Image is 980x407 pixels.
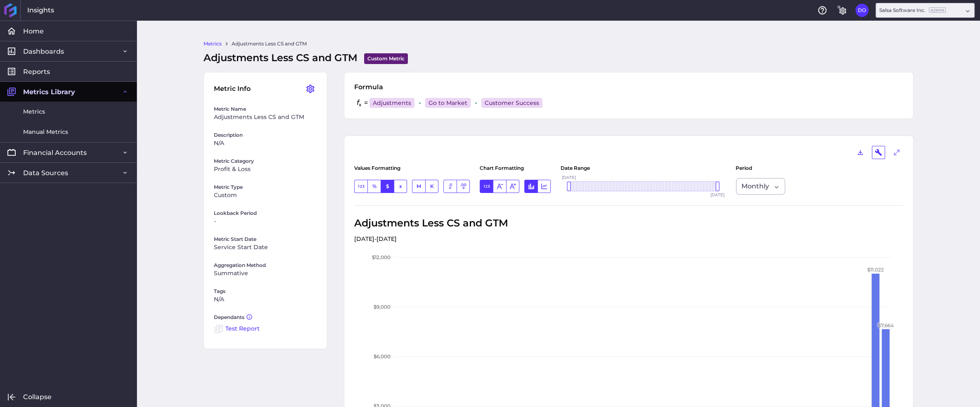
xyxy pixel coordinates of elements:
div: N/A [214,283,317,309]
tspan: $7,664 [878,322,893,328]
a: Metrics [204,40,222,48]
button: General Settings [836,4,849,17]
button: Help [816,4,829,17]
div: Salsa Software Inc. [879,7,946,14]
button: User Menu [304,82,317,95]
span: [DATE] [562,176,576,180]
div: Adjustments Less CS and GTM [204,50,408,65]
div: Date Range [561,166,594,171]
div: Custom [214,179,317,205]
tspan: $11,022 [867,267,884,273]
div: Adjustments Less CS and GTM [214,100,317,126]
span: Home [23,27,44,36]
span: Reports [23,67,50,76]
span: Metrics Library [23,88,75,96]
button: M [412,180,425,193]
tspan: $6,000 [374,353,391,359]
button: K [425,180,438,193]
ins: Admin [929,7,946,13]
button: % [367,180,381,193]
div: Service Start Date [214,231,317,257]
span: Metric Info [214,84,251,94]
div: Formula [354,82,903,92]
button: $ [381,180,394,193]
div: Custom Metric [364,53,408,64]
a: Test Report [225,325,260,332]
div: - [472,98,480,108]
span: Financial Accounts [23,148,87,157]
div: N/A [214,126,317,152]
title: Aggregation Method [214,262,317,269]
span: Metrics [23,107,45,116]
div: Adjustments Less CS and GTM [354,216,508,244]
title: Tags [214,288,317,295]
title: Lookback Period [214,209,317,217]
div: Customer Success [481,98,542,108]
button: x [394,180,407,193]
div: Go to Market [425,98,471,108]
title: Metric Category [214,157,317,165]
p: [DATE] - [DATE] [354,234,508,244]
a: Adjustments Less CS and GTM [232,40,307,48]
span: Monthly [741,181,769,191]
div: Dropdown select [876,3,975,18]
div: Dropdown select [736,178,785,195]
tspan: $9,000 [374,304,391,310]
tspan: $12,000 [372,254,391,260]
span: Data Sources [23,169,68,177]
div: Period [736,166,769,171]
div: Chart Formatting [480,166,524,171]
title: Metric Start Date [214,236,317,243]
span: [DATE] [710,193,724,197]
title: Dependants [214,314,317,322]
title: Description [214,131,317,139]
div: Adjustments [369,98,414,108]
span: Dashboards [23,47,64,56]
span: Manual Metrics [23,128,68,136]
button: User Menu [855,4,869,17]
title: Metric Name [214,105,317,113]
div: Summative [214,257,317,283]
span: Collapse [23,393,52,401]
title: Metric Type [214,183,317,191]
div: Values Formatting [354,166,400,171]
div: = [354,97,368,109]
div: - [214,205,317,231]
div: Profit & Loss [214,152,317,179]
div: - [416,98,424,108]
